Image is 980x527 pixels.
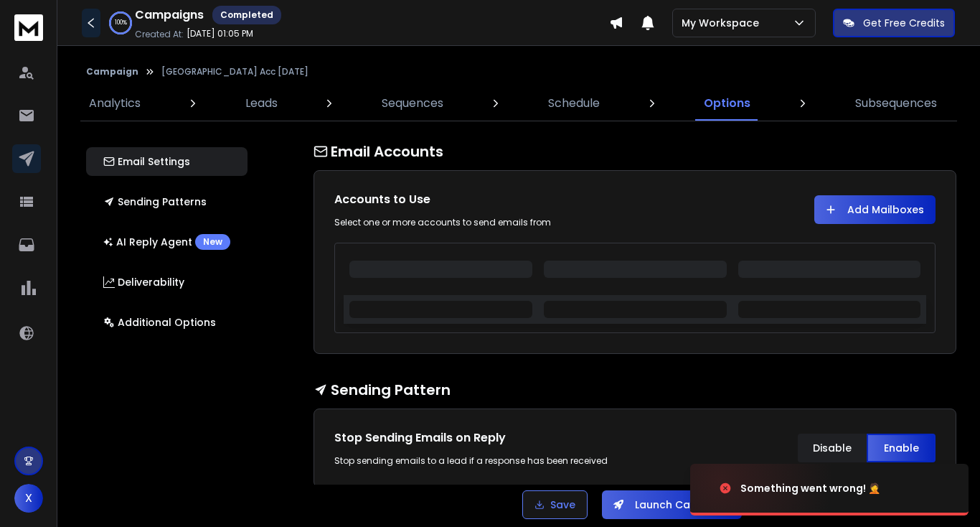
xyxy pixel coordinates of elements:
[103,154,190,169] p: Email Settings
[602,490,742,519] button: Launch Campaign
[14,484,43,513] button: X
[855,95,937,112] p: Subsequences
[86,308,248,337] button: Additional Options
[740,481,880,495] div: Something went wrong! 🤦
[86,268,248,297] button: Deliverability
[103,275,184,289] p: Deliverability
[115,19,127,27] p: 100 %
[334,455,621,467] div: Stop sending emails to a lead if a response has been received
[212,6,281,24] div: Completed
[135,29,184,40] p: Created At:
[135,6,204,24] h1: Campaigns
[237,86,286,121] a: Leads
[86,228,248,256] button: AI Reply AgentNew
[540,86,608,121] a: Schedule
[195,234,230,250] div: New
[847,86,946,121] a: Subsequences
[86,147,248,176] button: Email Settings
[867,434,936,462] button: Enable
[86,66,138,78] button: Campaign
[103,234,230,250] p: AI Reply Agent
[314,141,956,162] h1: Email Accounts
[373,86,452,121] a: Sequences
[704,95,750,112] p: Options
[86,187,248,216] button: Sending Patterns
[798,434,867,462] button: Disable
[334,429,621,447] h1: Stop Sending Emails on Reply
[314,380,956,400] h1: Sending Pattern
[334,191,621,208] h1: Accounts to Use
[245,95,278,112] p: Leads
[863,16,945,30] p: Get Free Credits
[833,9,955,37] button: Get Free Credits
[103,315,216,330] p: Additional Options
[80,86,149,121] a: Analytics
[334,217,621,228] div: Select one or more accounts to send emails from
[690,449,834,527] img: image
[695,86,759,121] a: Options
[548,95,600,112] p: Schedule
[103,195,207,209] p: Sending Patterns
[522,490,588,519] button: Save
[682,16,765,30] p: My Workspace
[14,14,43,41] img: logo
[89,95,141,112] p: Analytics
[161,66,308,78] p: [GEOGRAPHIC_DATA] Acc [DATE]
[382,95,443,112] p: Sequences
[187,28,253,39] p: [DATE] 01:05 PM
[814,195,936,224] button: Add Mailboxes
